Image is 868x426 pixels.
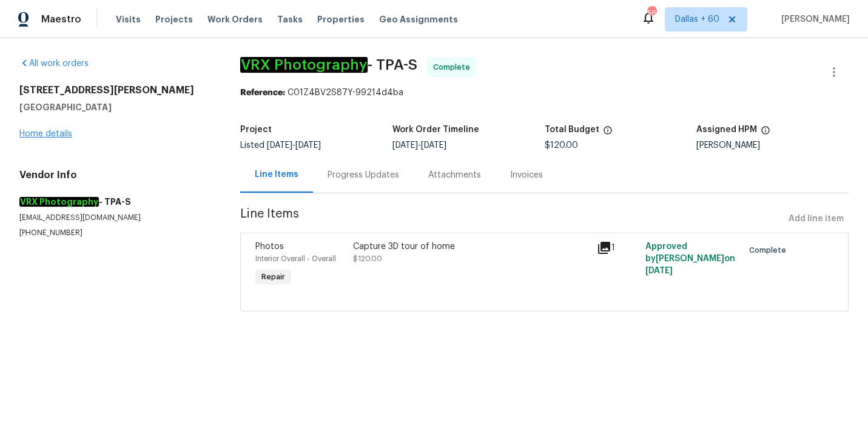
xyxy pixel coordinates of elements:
span: Line Items [240,208,784,230]
span: Dallas + 60 [675,13,719,25]
span: $120.00 [353,255,382,262]
span: [DATE] [645,267,673,275]
span: [DATE] [392,141,418,150]
div: [PERSON_NAME] [696,141,849,150]
h5: - TPA-S [19,196,211,208]
h5: Total Budget [545,125,599,134]
span: Interior Overall - Overall [255,255,336,262]
div: Attachments [428,169,481,181]
span: Visits [116,13,141,25]
div: 568 [647,7,656,19]
div: Line Items [255,168,298,181]
div: C01Z4BV2S87Y-99214d4ba [240,87,849,99]
span: [DATE] [267,141,292,150]
span: The hpm assigned to this work order. [761,125,770,141]
a: All work orders [19,59,89,68]
span: Geo Assignments [379,13,458,25]
span: Photos [255,242,284,251]
span: Complete [749,244,791,256]
span: Repair [257,271,290,283]
div: Invoices [510,169,543,181]
b: Reference: [240,88,285,97]
h4: Vendor Info [19,169,211,181]
em: VRX Photography [19,197,99,207]
h5: Assigned HPM [696,125,757,134]
span: - [392,141,446,150]
span: Work Orders [207,13,263,25]
span: - TPA-S [240,58,417,72]
h2: [STREET_ADDRESS][PERSON_NAME] [19,84,211,96]
span: Properties [317,13,365,25]
div: Progress Updates [328,169,399,181]
span: Tasks [277,15,303,24]
h5: Work Order Timeline [392,125,479,134]
div: Capture 3D tour of home [353,241,590,253]
p: [PHONE_NUMBER] [19,228,211,238]
span: The total cost of line items that have been proposed by Opendoor. This sum includes line items th... [603,125,613,141]
span: - [267,141,321,150]
span: [DATE] [295,141,321,150]
span: Listed [240,141,321,150]
span: Projects [155,13,193,25]
h5: [GEOGRAPHIC_DATA] [19,101,211,113]
a: Home details [19,130,72,138]
div: 1 [597,241,638,255]
p: [EMAIL_ADDRESS][DOMAIN_NAME] [19,213,211,223]
span: [DATE] [421,141,446,150]
span: Approved by [PERSON_NAME] on [645,242,735,275]
span: Maestro [41,13,81,25]
span: $120.00 [545,141,578,150]
h5: Project [240,125,272,134]
em: VRX Photography [240,57,368,73]
span: Complete [433,61,475,73]
span: [PERSON_NAME] [776,13,850,25]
